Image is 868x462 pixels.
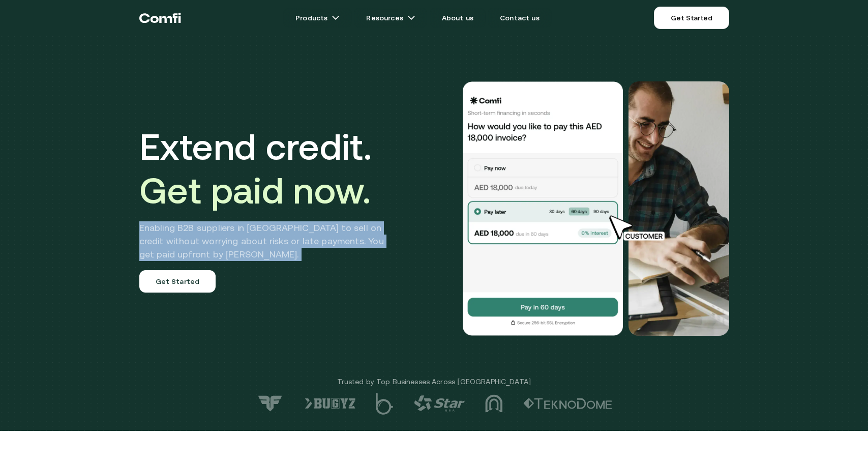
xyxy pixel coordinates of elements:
a: Return to the top of the Comfi home page [139,3,181,33]
img: cursor [602,214,676,242]
span: Get paid now. [139,169,371,211]
img: logo-5 [376,393,394,415]
a: About us [430,8,486,28]
img: arrow icons [332,14,340,22]
a: Get Started [139,270,216,293]
h2: Enabling B2B suppliers in [GEOGRAPHIC_DATA] to sell on credit without worrying about risks or lat... [139,221,399,261]
a: Productsarrow icons [283,8,352,28]
img: logo-7 [256,395,284,412]
img: logo-3 [485,394,503,413]
img: Would you like to pay this AED 18,000.00 invoice? [628,81,729,336]
img: logo-6 [305,398,355,409]
a: Resourcesarrow icons [354,8,427,28]
img: logo-4 [414,395,465,412]
img: logo-2 [523,398,612,409]
a: Contact us [488,8,552,28]
img: arrow icons [407,14,415,22]
a: Get Started [654,7,729,29]
h1: Extend credit. [139,125,399,212]
img: Would you like to pay this AED 18,000.00 invoice? [462,81,624,336]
